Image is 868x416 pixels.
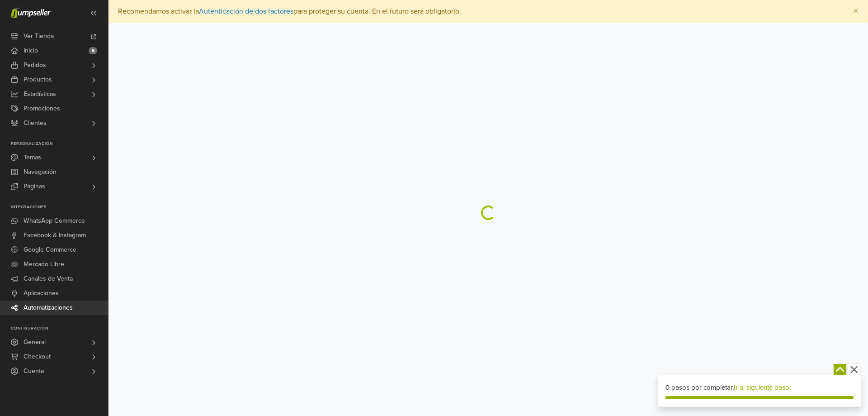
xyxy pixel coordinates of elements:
[24,87,56,101] span: Estadísticas
[665,383,854,393] div: 0 pasos por completar.
[24,72,52,87] span: Productos
[24,301,73,315] span: Automatizaciones
[24,179,45,194] span: Páginas
[24,286,59,301] span: Aplicaciones
[24,257,64,272] span: Mercado Libre
[11,141,108,147] p: Personalización
[199,7,293,16] a: Autenticación de dos factores
[24,243,76,257] span: Google Commerce
[24,272,73,286] span: Canales de Venta
[24,101,60,116] span: Promociones
[24,228,86,243] span: Facebook & Instagram
[24,214,85,228] span: WhatsApp Commerce
[24,29,54,43] span: Ver Tienda
[853,5,859,18] span: ×
[24,165,57,179] span: Navegación
[89,47,97,54] span: 5
[844,0,868,22] button: Close
[734,383,791,392] a: Ir al siguiente paso.
[24,116,47,130] span: Clientes
[24,364,44,378] span: Cuenta
[11,326,108,331] p: Configuración
[24,150,41,165] span: Temas
[11,205,108,210] p: Integraciones
[24,335,46,349] span: General
[24,349,51,364] span: Checkout
[24,43,38,58] span: Inicio
[24,58,46,72] span: Pedidos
